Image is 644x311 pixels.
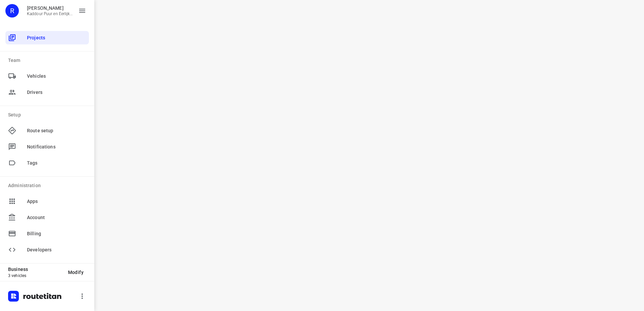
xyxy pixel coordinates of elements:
span: Notifications [27,143,86,150]
span: Projects [27,34,86,41]
span: Apps [27,198,86,205]
span: Drivers [27,89,86,96]
p: Business [8,267,63,272]
div: Billing [5,227,89,240]
div: Drivers [5,85,89,99]
span: Modify [68,270,84,275]
span: Developers [27,246,86,253]
div: Route setup [5,124,89,137]
p: Setup [8,111,89,118]
span: Billing [27,230,86,237]
p: Administration [8,182,89,189]
div: Tags [5,156,89,170]
p: Rachid Kaddour [27,5,73,11]
div: Apps [5,195,89,208]
p: Kaddour Puur en Eerlijk Vlees B.V. [27,11,73,16]
div: Projects [5,31,89,44]
p: Team [8,57,89,64]
button: Modify [63,266,89,278]
span: Account [27,214,86,221]
div: Notifications [5,140,89,153]
div: Developers [5,243,89,256]
div: Account [5,211,89,224]
div: Vehicles [5,69,89,83]
span: Route setup [27,127,86,134]
div: R [5,4,19,18]
p: 3 vehicles [8,273,63,278]
span: Tags [27,160,86,167]
span: Vehicles [27,73,86,80]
